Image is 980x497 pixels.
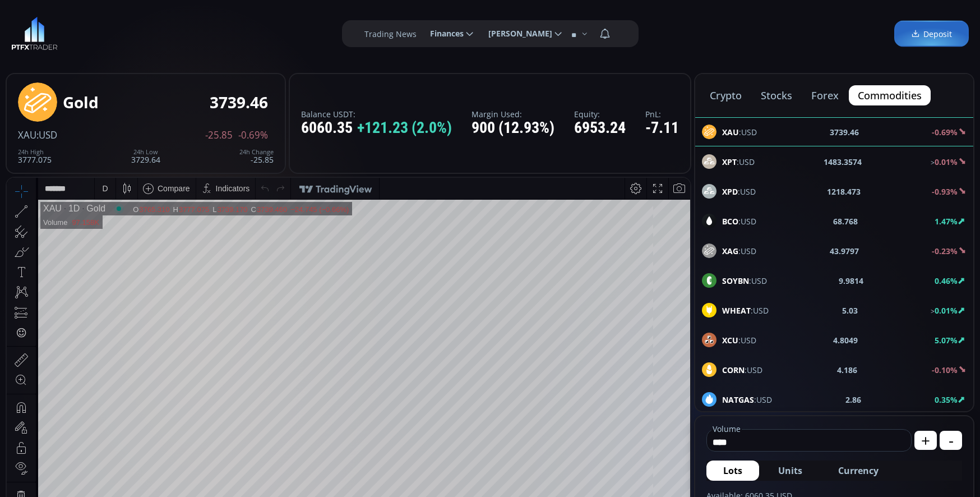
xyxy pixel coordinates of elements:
[18,128,36,141] span: XAU
[107,26,117,36] div: Market open
[935,275,958,286] b: 0.46%
[151,6,183,15] div: Compare
[131,149,160,164] div: 3729.64
[574,110,626,118] label: Equity:
[845,394,861,406] b: 2.86
[722,305,751,316] b: WHEAT
[940,431,962,450] button: -
[574,119,626,137] div: 6953.24
[722,215,756,227] span: :USD
[722,334,756,346] span: :USD
[830,245,859,257] b: 43.9797
[837,364,857,376] b: 4.186
[36,26,55,36] div: XAU
[842,305,858,316] b: 5.03
[36,40,61,49] div: Volume
[722,305,769,316] span: :USD
[172,27,202,36] div: 3777.075
[706,461,759,481] button: Lots
[722,394,772,406] span: :USD
[931,158,935,167] span: >
[722,275,767,287] span: :USD
[722,156,755,168] span: :USD
[205,130,233,140] span: -25.85
[210,27,241,36] div: 3739.170
[132,27,163,36] div: 3765.310
[18,149,52,155] div: 24h High
[722,186,756,197] span: :USD
[63,94,99,111] div: Gold
[722,275,749,286] b: SOYBN
[95,6,101,15] div: D
[210,94,268,111] div: 3739.46
[722,364,762,376] span: :USD
[55,26,73,36] div: 1D
[645,110,679,118] label: PnL:
[839,275,863,287] b: 9.9814
[131,149,160,155] div: 24h Low
[645,119,679,137] div: -7.11
[18,149,52,164] div: 3777.075
[206,27,210,36] div: L
[10,150,19,160] div: 
[935,216,958,227] b: 1.47%
[301,119,452,137] div: 6060.35
[722,186,738,197] b: XPD
[914,431,937,450] button: +
[422,22,464,45] span: Finances
[935,394,958,405] b: 0.35%
[722,335,738,346] b: XCU
[722,246,738,256] b: XAG
[752,85,801,105] button: stocks
[821,461,895,481] button: Currency
[126,27,132,36] div: O
[209,6,243,15] div: Indicators
[849,85,931,105] button: commodities
[932,365,958,375] b: -0.10%
[911,28,952,40] span: Deposit
[480,22,552,45] span: [PERSON_NAME]
[239,149,274,164] div: -25.85
[244,27,250,36] div: C
[11,17,58,50] img: LOGO
[935,157,958,167] b: 0.01%
[722,245,756,257] span: :USD
[250,27,280,36] div: 3739.460
[824,156,862,168] b: 1483.3574
[284,27,342,36] div: −24.745 (−0.66%)
[802,85,848,105] button: forex
[838,464,879,477] span: Currency
[722,365,745,375] b: CORN
[894,21,969,47] a: Deposit
[238,130,268,140] span: -0.69%
[471,110,554,118] label: Margin Used:
[722,157,737,167] b: XPT
[167,27,172,36] div: H
[239,149,274,155] div: 24h Change
[722,394,754,405] b: NATGAS
[827,186,861,197] b: 1218.473
[65,40,92,49] div: 97.158K
[935,305,958,316] b: 0.01%
[932,186,958,197] b: -0.93%
[723,464,742,477] span: Lots
[701,85,751,105] button: crypto
[301,110,452,118] label: Balance USDT:
[935,335,958,346] b: 5.07%
[364,28,417,40] label: Trading News
[26,459,31,475] div: Hide Drawings Toolbar
[932,246,958,256] b: -0.23%
[73,26,99,36] div: Gold
[761,461,819,481] button: Units
[722,216,738,227] b: BCO
[833,334,858,346] b: 4.8049
[357,119,452,137] span: +121.23 (2.0%)
[471,119,554,137] div: 900 (12.93%)
[833,215,858,227] b: 68.768
[778,464,802,477] span: Units
[36,128,57,141] span: :USD
[931,306,935,316] span: >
